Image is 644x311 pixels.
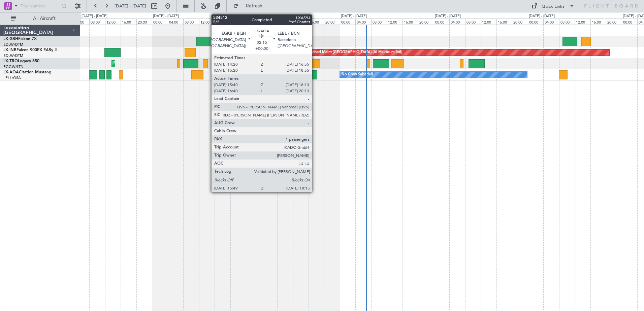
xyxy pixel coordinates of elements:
div: Planned Maint [GEOGRAPHIC_DATA] ([GEOGRAPHIC_DATA]) [114,59,220,69]
div: 20:00 [324,19,340,25]
div: 04:00 [355,19,371,25]
div: 04:00 [74,19,89,25]
div: 08:00 [559,19,575,25]
div: 20:00 [418,19,433,25]
div: 16:00 [402,19,418,25]
div: 12:00 [575,19,590,25]
div: No Crew Sabadell [342,70,373,80]
div: [DATE] - [DATE] [341,13,367,19]
span: [DATE] - [DATE] [115,3,146,9]
div: Quick Links [542,3,565,10]
div: 08:00 [465,19,481,25]
div: 08:00 [183,19,199,25]
span: LX-GBH [3,37,18,41]
div: [DATE] - [DATE] [82,13,107,19]
a: LX-GBHFalcon 7X [3,37,37,41]
div: [DATE] - [DATE] [153,13,179,19]
button: All Aircraft [7,13,73,24]
div: 00:00 [434,19,449,25]
div: 20:00 [606,19,621,25]
a: LELL/QSA [3,75,21,80]
input: Trip Number [21,1,59,11]
a: EGGW/LTN [3,64,24,69]
a: EDLW/DTM [3,42,23,47]
div: 04:00 [543,19,559,25]
div: 12:00 [481,19,496,25]
div: 08:00 [89,19,105,25]
div: 08:00 [371,19,387,25]
div: 04:00 [449,19,465,25]
div: 00:00 [340,19,355,25]
div: 08:00 [277,19,293,25]
div: 16:00 [309,19,324,25]
div: 20:00 [230,19,246,25]
span: Refresh [240,4,268,8]
div: 12:00 [293,19,309,25]
div: 12:00 [105,19,121,25]
div: 12:00 [387,19,402,25]
button: Quick Links [528,1,578,11]
div: 00:00 [152,19,167,25]
div: 04:00 [262,19,277,25]
span: LX-AOA [3,70,19,74]
button: Refresh [230,1,270,11]
div: 00:00 [246,19,261,25]
div: 16:00 [496,19,512,25]
span: LX-TRO [3,59,18,63]
div: Unplanned Maint [GEOGRAPHIC_DATA] (Al Maktoum Intl) [302,47,402,58]
div: [DATE] - [DATE] [435,13,461,19]
a: LX-INBFalcon 900EX EASy II [3,48,57,52]
a: EDLW/DTM [3,53,23,58]
div: 16:00 [215,19,230,25]
span: LX-INB [3,48,17,52]
div: 20:00 [512,19,527,25]
div: 16:00 [590,19,606,25]
a: LX-TROLegacy 650 [3,59,39,63]
div: 16:00 [121,19,136,25]
div: [DATE] - [DATE] [529,13,555,19]
div: [DATE] - [DATE] [247,13,273,19]
div: 04:00 [168,19,183,25]
div: 00:00 [528,19,543,25]
div: 12:00 [199,19,215,25]
div: 20:00 [136,19,152,25]
a: LX-AOACitation Mustang [3,70,52,74]
span: All Aircraft [18,16,71,21]
div: 00:00 [622,19,637,25]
